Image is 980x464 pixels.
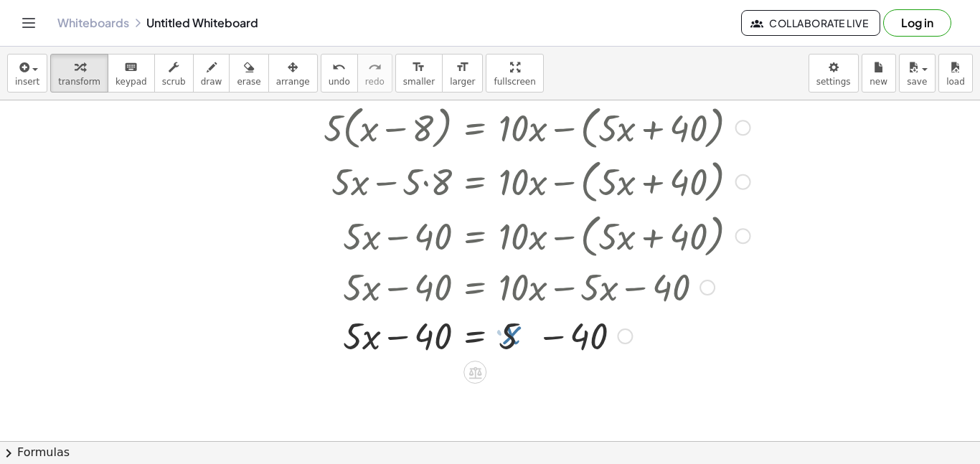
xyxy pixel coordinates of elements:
[321,54,358,93] button: undoundo
[403,77,435,87] span: smaller
[395,54,443,93] button: format_sizesmaller
[201,77,222,87] span: draw
[7,54,47,93] button: insert
[58,77,100,87] span: transform
[907,77,927,87] span: save
[494,77,535,87] span: fullscreen
[50,54,108,93] button: transform
[753,16,868,29] span: Collaborate Live
[229,54,268,93] button: erase
[154,54,194,93] button: scrub
[57,16,129,30] a: Whiteboards
[15,77,39,87] span: insert
[809,54,859,93] button: settings
[268,54,318,93] button: arrange
[162,77,186,87] span: scrub
[108,54,155,93] button: keyboardkeypad
[816,77,851,87] span: settings
[486,54,543,93] button: fullscreen
[193,54,230,93] button: draw
[412,59,425,76] i: format_size
[329,77,350,87] span: undo
[456,59,469,76] i: format_size
[276,77,310,87] span: arrange
[463,361,486,384] div: Apply the same math to both sides of the equation
[450,77,475,87] span: larger
[883,9,951,37] button: Log in
[332,59,346,76] i: undo
[124,59,138,76] i: keyboard
[17,11,40,34] button: Toggle navigation
[741,10,880,36] button: Collaborate Live
[899,54,936,93] button: save
[357,54,392,93] button: redoredo
[862,54,896,93] button: new
[442,54,483,93] button: format_sizelarger
[116,77,147,87] span: keypad
[368,59,382,76] i: redo
[870,77,887,87] span: new
[938,54,973,93] button: load
[365,77,385,87] span: redo
[237,77,260,87] span: erase
[946,77,965,87] span: load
